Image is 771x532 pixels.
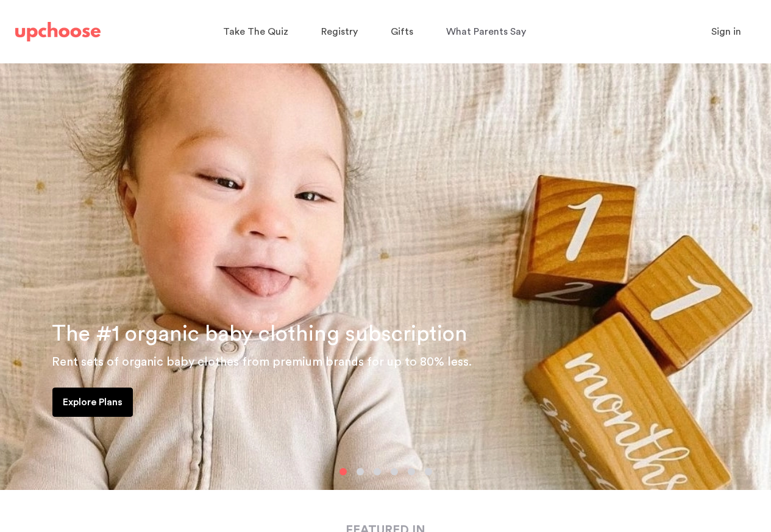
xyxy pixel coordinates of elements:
[696,20,756,44] button: Sign in
[446,20,530,44] a: What Parents Say
[321,20,361,44] a: Registry
[446,27,526,37] span: What Parents Say
[711,27,741,37] span: Sign in
[15,22,101,41] img: UpChoose
[52,352,756,372] p: Rent sets of organic baby clothes from premium brands for up to 80% less.
[52,323,467,345] span: The #1 organic baby clothing subscription
[15,20,101,44] a: UpChoose
[63,395,123,410] p: Explore Plans
[223,20,292,44] a: Take The Quiz
[52,388,133,417] a: Explore Plans
[391,27,413,37] span: Gifts
[321,27,358,37] span: Registry
[391,20,417,44] a: Gifts
[223,27,288,37] span: Take The Quiz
